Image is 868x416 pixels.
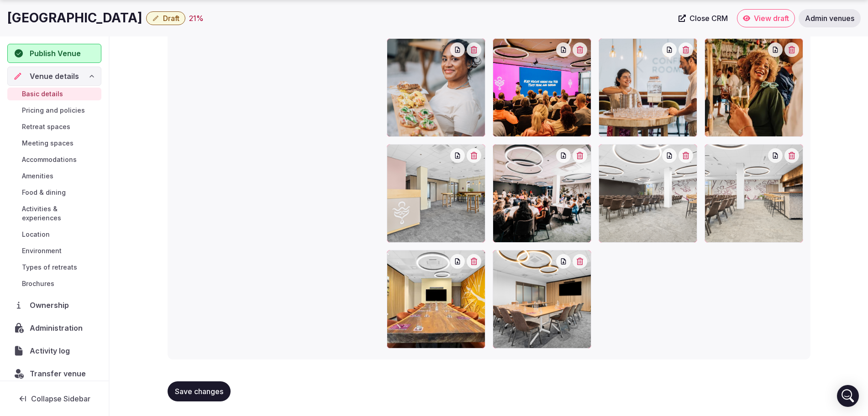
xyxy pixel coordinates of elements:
span: Ownership [30,300,73,311]
div: Events_waiter.jpg [387,38,485,137]
button: Collapse Sidebar [7,389,101,409]
span: Retreat spaces [22,122,70,131]
div: Event center_reopening_event.jpg [705,38,803,137]
span: Close CRM [689,14,728,23]
div: Wayaka.jpg [493,250,591,348]
button: Publish Venue [7,44,101,63]
a: Close CRM [673,9,733,27]
span: Publish Venue [30,48,81,59]
a: Accommodations [7,153,101,166]
a: Activity log [7,341,101,360]
div: Events_TCB Event.jpg [493,38,591,137]
span: Administration [30,322,86,333]
span: Brochures [22,279,54,288]
a: Environment [7,244,101,257]
div: Event center_reception area_2.jpg [387,144,485,243]
span: Food & dining [22,188,66,197]
span: Transfer venue [30,368,86,379]
span: Save changes [175,387,223,396]
span: Meeting spaces [22,139,74,148]
button: 21% [189,13,204,24]
a: Pricing and policies [7,104,101,117]
a: Food & dining [7,186,101,199]
a: Amenities [7,170,101,182]
a: Ownership [7,296,101,315]
span: Draft [163,14,179,23]
div: Kibrahacha zaal diner.jpg [493,144,591,243]
span: Collapse Sidebar [31,394,90,403]
h1: [GEOGRAPHIC_DATA] [7,9,142,27]
a: Location [7,228,101,241]
div: Kibrahacha zaal 2.jpg [599,144,697,243]
div: Events_reopening_reception Event.jpg [599,38,697,137]
div: Kibrahacha zaal 1.jpg [705,144,803,243]
span: Basic details [22,89,63,99]
span: Venue details [30,71,79,82]
a: Administration [7,318,101,338]
span: Environment [22,246,62,255]
div: Kalbas - Events Center.jpg [387,250,485,348]
button: Transfer venue [7,364,101,383]
span: Activity log [30,345,74,356]
button: Save changes [168,381,231,401]
div: 21 % [189,13,204,24]
div: Open Intercom Messenger [837,385,859,407]
span: Pricing and policies [22,106,85,115]
span: Admin venues [805,14,854,23]
a: Basic details [7,88,101,100]
a: View draft [737,9,795,27]
a: Brochures [7,277,101,290]
span: Activities & experiences [22,204,98,223]
button: Draft [146,11,185,25]
span: View draft [754,14,789,23]
a: Retreat spaces [7,120,101,133]
span: Types of retreats [22,263,77,272]
a: Types of retreats [7,261,101,274]
a: Meeting spaces [7,137,101,150]
a: Activities & experiences [7,203,101,224]
span: Location [22,230,50,239]
span: Amenities [22,172,53,181]
a: Admin venues [799,9,861,27]
span: Accommodations [22,155,77,164]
